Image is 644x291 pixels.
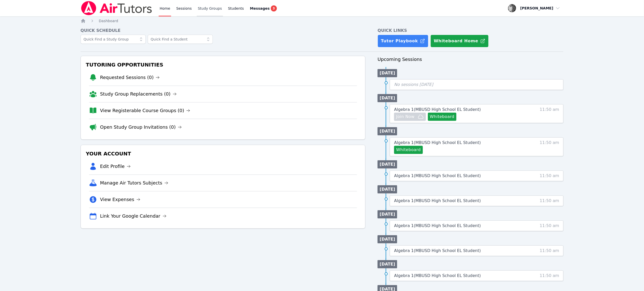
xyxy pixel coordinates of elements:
span: Algebra 1 ( MBUSD High School EL Student ) [394,198,481,203]
a: Requested Sessions (0) [100,74,160,81]
h3: Your Account [85,149,361,158]
a: Algebra 1(MBUSD High School EL Student) [394,173,481,179]
h3: Tutoring Opportunities [85,60,361,69]
li: [DATE] [378,69,397,77]
span: 11:50 am [540,198,559,204]
button: Whiteboard [428,113,457,121]
a: Algebra 1(MBUSD High School EL Student) [394,248,481,254]
a: Link Your Google Calendar [100,213,167,220]
span: 3 [271,5,277,11]
span: 11:50 am [540,173,559,179]
li: [DATE] [378,160,397,168]
span: Algebra 1 ( MBUSD High School EL Student ) [394,248,481,253]
li: [DATE] [378,94,397,102]
span: 11:50 am [540,140,559,154]
a: Edit Profile [100,163,131,170]
h4: Quick Links [378,28,563,34]
span: Algebra 1 ( MBUSD High School EL Student ) [394,173,481,178]
nav: Breadcrumb [81,18,564,23]
span: 11:50 am [540,107,559,121]
li: [DATE] [378,260,397,268]
a: Algebra 1(MBUSD High School EL Student) [394,107,481,113]
span: Dashboard [99,19,118,23]
a: Algebra 1(MBUSD High School EL Student) [394,198,481,204]
a: Study Group Replacements (0) [100,90,177,98]
input: Quick Find a Student [148,35,213,44]
span: Algebra 1 ( MBUSD High School EL Student ) [394,107,481,112]
button: Whiteboard [394,146,423,154]
a: View Registerable Course Groups (0) [100,107,190,114]
h3: Upcoming Sessions [378,56,563,63]
span: Join Now [396,114,414,120]
span: Messages [250,6,269,11]
li: [DATE] [378,210,397,218]
a: Tutor Playbook [378,35,428,47]
span: 11:50 am [540,273,559,279]
span: 11:50 am [540,248,559,254]
button: Join Now [394,113,426,121]
span: Algebra 1 ( MBUSD High School EL Student ) [394,223,481,228]
a: Manage Air Tutors Subjects [100,179,169,187]
a: Algebra 1(MBUSD High School EL Student) [394,140,481,146]
span: Algebra 1 ( MBUSD High School EL Student ) [394,140,481,145]
a: Algebra 1(MBUSD High School EL Student) [394,273,481,279]
li: [DATE] [378,185,397,193]
h4: Quick Schedule [81,28,366,34]
span: Algebra 1 ( MBUSD High School EL Student ) [394,273,481,278]
a: Open Study Group Invitations (0) [100,124,182,131]
a: View Expenses [100,196,140,203]
button: Whiteboard Home [430,35,489,47]
a: Algebra 1(MBUSD High School EL Student) [394,223,481,229]
span: 11:50 am [540,223,559,229]
a: Dashboard [99,18,118,23]
li: [DATE] [378,235,397,243]
input: Quick Find a Study Group [81,35,146,44]
li: [DATE] [378,127,397,135]
img: Air Tutors [81,1,153,15]
span: No sessions [DATE] [394,82,433,87]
